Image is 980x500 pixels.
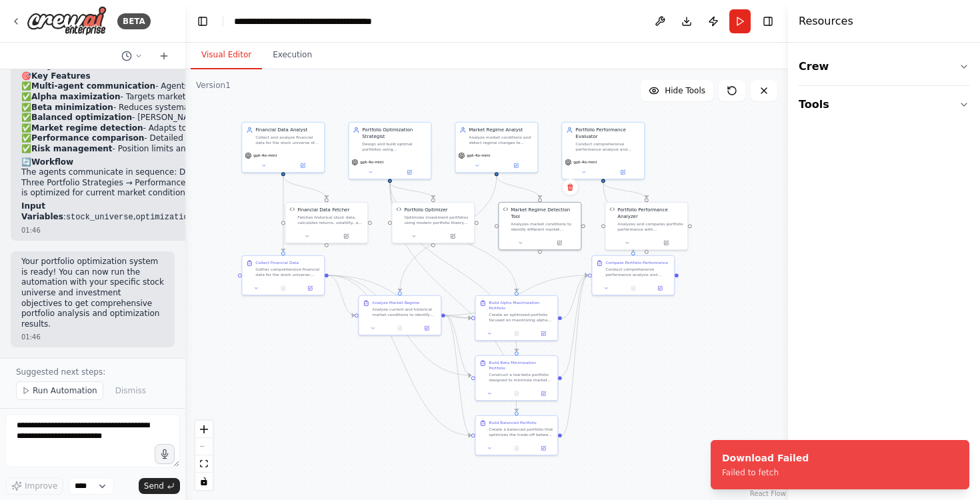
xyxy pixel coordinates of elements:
strong: Performance comparison [31,133,144,143]
div: Conduct comprehensive performance analysis and comparison of all three portfolio strategies: Alph... [605,267,670,277]
div: Portfolio Optimization Strategist [362,127,427,140]
button: Delete node [561,179,579,196]
div: Financial Data Analyst [255,127,320,133]
button: Improve [5,477,63,495]
code: optimization_strategy [136,213,237,222]
button: No output available [503,389,531,397]
button: toggle interactivity [195,473,213,490]
span: gpt-4o-mini [467,153,490,158]
h2: 🔄 [21,157,335,168]
nav: breadcrumb [234,15,384,28]
strong: Multi-agent communication [31,81,155,91]
div: Portfolio Performance AnalyzerPortfolio Performance AnalyzerAnalyzes and compares portfolio perfo... [605,202,688,250]
button: Open in side panel [434,232,472,240]
button: fit view [195,455,213,473]
button: Open in side panel [415,324,438,332]
g: Edge from f67fb83c-6956-40fa-b2da-ffb06e212fe5 to 7bb119b8-41b4-4efc-be78-c6d7ef29a7cd [387,183,520,411]
button: Open in side panel [649,284,671,292]
strong: Beta minimization [31,103,113,112]
div: Market Regime AnalystAnalyze market conditions and detect regime changes to understand when marke... [455,122,538,173]
button: No output available [619,284,647,292]
div: Analyzes market conditions to identify different market regimes (bull, bear, sideways, high/low v... [511,221,577,232]
button: Open in side panel [284,161,322,169]
button: Crew [799,48,969,85]
div: React Flow controls [195,421,213,490]
button: zoom in [195,421,213,438]
button: Run Automation [16,381,103,400]
button: Execution [262,41,323,69]
g: Edge from a44f1ec7-4817-4ffb-a2ce-bfd275fbf9cf to 20969684-dbf2-410d-9d16-4b077a6dd2cc [329,272,355,319]
button: Send [139,478,180,494]
img: Market Regime Detection Tool [503,207,508,212]
div: 01:46 [21,225,335,235]
button: No output available [503,444,531,452]
img: Financial Data Fetcher [289,207,295,212]
div: Build Beta Minimization Portfolio [489,360,553,371]
button: Open in side panel [327,232,365,240]
button: Switch to previous chat [116,48,148,64]
div: Construct a low-beta portfolio designed to minimize market exposure and systematic risk. Use the ... [489,372,553,383]
button: Hide Tools [641,80,713,101]
div: Portfolio OptimizerPortfolio OptimizerOptimizes investment portfolios using modern portfolio theo... [391,202,475,243]
button: No output available [386,324,414,332]
div: Portfolio Performance EvaluatorConduct comprehensive performance analysis and comparison of multi... [561,122,645,180]
div: Market Regime Analyst [469,127,533,133]
div: Gather comprehensive financial data for the stock universe: {stock_universe}. Extract historical ... [255,267,320,277]
div: Build Balanced PortfolioCreate a balanced portfolio that optimizes the trade-off between risk and... [475,415,558,456]
strong: Risk management [31,144,113,153]
span: gpt-4o-mini [360,159,383,165]
g: Edge from 20969684-dbf2-410d-9d16-4b077a6dd2cc to 7bb119b8-41b4-4efc-be78-c6d7ef29a7cd [445,312,471,439]
button: Open in side panel [647,239,685,247]
span: gpt-4o-mini [573,159,597,165]
g: Edge from f67fb83c-6956-40fa-b2da-ffb06e212fe5 to 67fa9241-730b-4a02-9547-10b15299d149 [387,183,437,198]
div: Market Regime Detection Tool [511,207,577,220]
button: No output available [269,284,297,292]
g: Edge from 277d6bed-21a6-4e02-bad5-bff4d9a49cf3 to 20969684-dbf2-410d-9d16-4b077a6dd2cc [397,176,500,291]
g: Edge from 74d22103-70db-4f50-857e-d56fa45e6615 to a743d764-8f64-4691-8b0e-43a6cd162128 [562,272,588,379]
div: Portfolio Optimizer [404,207,447,213]
g: Edge from 743e11e8-9f6a-454a-b43b-ac051161bfb8 to 881dbaec-7481-4de4-a54e-6bc0fecd401b [280,176,330,198]
button: Open in side panel [391,168,429,176]
button: Hide left sidebar [193,12,212,31]
div: Analyze Market Regime [372,300,419,305]
div: Build Beta Minimization PortfolioConstruct a low-beta portfolio designed to minimize market expos... [475,355,558,401]
code: stock_universe [66,213,133,222]
button: Open in side panel [532,329,555,337]
span: Dismiss [115,385,146,396]
div: Build Alpha Maximization Portfolio [489,300,553,311]
div: Conduct comprehensive performance analysis and comparison of multiple portfolio strategies, provi... [575,141,640,152]
strong: Workflow [31,157,73,167]
span: Run Automation [33,385,97,396]
button: Tools [799,86,969,123]
strong: Balanced optimization [31,113,132,122]
div: BETA [117,13,151,29]
img: Portfolio Performance Analyzer [609,207,615,212]
div: Collect and analyze financial data for the stock universe of {stock_universe}, providing clean, a... [255,135,320,145]
button: Hide right sidebar [759,12,777,31]
div: Failed to fetch [722,467,809,478]
button: Open in side panel [541,239,579,247]
div: Optimizes investment portfolios using modern portfolio theory with multiple optimization strategi... [404,215,470,225]
g: Edge from f67fb83c-6956-40fa-b2da-ffb06e212fe5 to 74d22103-70db-4f50-857e-d56fa45e6615 [387,183,520,351]
button: Dismiss [109,381,153,400]
div: Create a balanced portfolio that optimizes the trade-off between risk and return using [PERSON_NA... [489,427,553,437]
span: Hide Tools [665,85,705,96]
strong: Market regime detection [31,123,143,133]
p: The agents communicate in sequence: Data Collection → Market Analysis → Three Portfolio Strategie... [21,167,335,199]
button: No output available [503,329,531,337]
div: Financial Data FetcherFinancial Data FetcherFetches historical stock data, calculates returns, vo... [285,202,368,243]
p: : , , [21,201,335,223]
div: Financial Data AnalystCollect and analyze financial data for the stock universe of {stock_univers... [241,122,325,173]
span: Improve [25,481,57,491]
div: Create an optimized portfolio focused on maximizing alpha using the collected financial data. App... [489,312,553,323]
g: Edge from 2e994c1e-9119-4df4-b4f3-17fc6b70c09d to a743d764-8f64-4691-8b0e-43a6cd162128 [600,183,637,251]
g: Edge from 7bb119b8-41b4-4efc-be78-c6d7ef29a7cd to a743d764-8f64-4691-8b0e-43a6cd162128 [562,272,588,439]
g: Edge from 743e11e8-9f6a-454a-b43b-ac051161bfb8 to a44f1ec7-4817-4ffb-a2ce-bfd275fbf9cf [280,176,287,251]
div: Compare Portfolio PerformanceConduct comprehensive performance analysis and comparison of all thr... [591,255,675,296]
button: Click to speak your automation idea [155,444,175,464]
div: Version 1 [196,80,231,91]
strong: Key Features [31,71,91,81]
div: Analyze market conditions and detect regime changes to understand when market dynamics shift betw... [469,135,533,145]
g: Edge from 807fad05-2268-4df1-a6d2-40b4807c9611 to a743d764-8f64-4691-8b0e-43a6cd162128 [562,272,588,321]
button: Visual Editor [191,41,262,69]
